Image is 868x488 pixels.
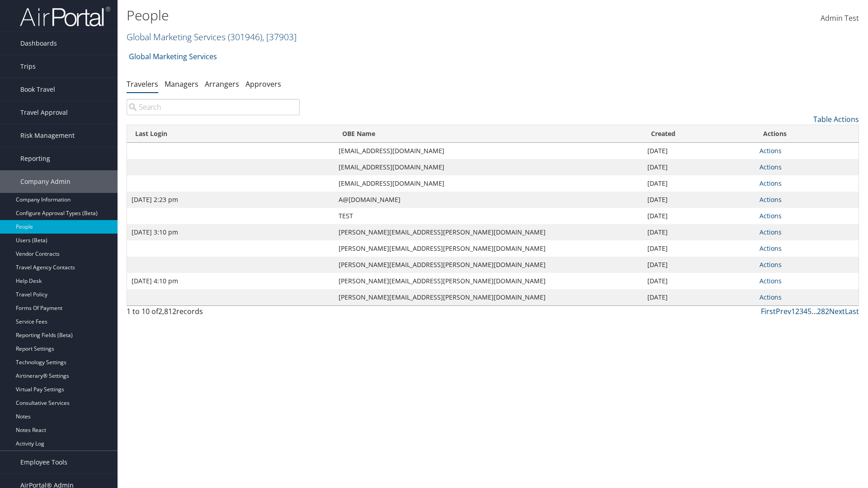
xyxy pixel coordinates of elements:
[813,114,859,124] a: Table Actions
[759,228,782,236] a: Actions
[334,289,643,305] td: [PERSON_NAME][EMAIL_ADDRESS][PERSON_NAME][DOMAIN_NAME]
[643,224,755,240] td: [DATE]
[129,47,217,66] a: Global Marketing Services
[759,163,782,171] a: Actions
[334,273,643,289] td: [PERSON_NAME][EMAIL_ADDRESS][PERSON_NAME][DOMAIN_NAME]
[643,159,755,175] td: [DATE]
[803,306,807,316] a: 4
[643,257,755,273] td: [DATE]
[334,208,643,224] td: TEST
[759,195,782,204] a: Actions
[643,273,755,289] td: [DATE]
[20,170,71,193] span: Company Admin
[759,211,782,220] a: Actions
[643,208,755,224] td: [DATE]
[334,159,643,175] td: [EMAIL_ADDRESS][DOMAIN_NAME]
[20,147,50,170] span: Reporting
[759,244,782,253] a: Actions
[334,240,643,257] td: [PERSON_NAME][EMAIL_ADDRESS][PERSON_NAME][DOMAIN_NAME]
[334,224,643,240] td: [PERSON_NAME][EMAIL_ADDRESS][PERSON_NAME][DOMAIN_NAME]
[20,78,55,101] span: Book Travel
[127,6,615,25] h1: People
[795,306,799,316] a: 2
[755,125,859,143] th: Actions
[127,273,334,289] td: [DATE] 4:10 pm
[158,306,176,316] span: 2,812
[759,293,782,301] a: Actions
[643,175,755,192] td: [DATE]
[334,175,643,192] td: [EMAIL_ADDRESS][DOMAIN_NAME]
[807,306,811,316] a: 5
[20,32,57,55] span: Dashboards
[643,240,755,257] td: [DATE]
[643,143,755,159] td: [DATE]
[205,79,239,89] a: Arrangers
[20,55,36,78] span: Trips
[643,125,755,143] th: Created: activate to sort column ascending
[334,192,643,208] td: A@[DOMAIN_NAME]
[20,451,67,474] span: Employee Tools
[811,306,817,316] span: …
[127,224,334,240] td: [DATE] 3:10 pm
[761,306,776,316] a: First
[127,79,158,89] a: Travelers
[228,31,262,43] span: ( 301946 )
[165,79,198,89] a: Managers
[759,179,782,188] a: Actions
[20,6,110,27] img: airportal-logo.png
[245,79,281,89] a: Approvers
[334,143,643,159] td: [EMAIL_ADDRESS][DOMAIN_NAME]
[127,192,334,208] td: [DATE] 2:23 pm
[334,125,643,143] th: OBE Name: activate to sort column ascending
[817,306,829,316] a: 282
[776,306,791,316] a: Prev
[334,257,643,273] td: [PERSON_NAME][EMAIL_ADDRESS][PERSON_NAME][DOMAIN_NAME]
[791,306,795,316] a: 1
[845,306,859,316] a: Last
[262,31,297,43] span: , [ 37903 ]
[20,124,75,147] span: Risk Management
[643,192,755,208] td: [DATE]
[821,5,859,33] a: Admin Test
[127,99,300,115] input: Search
[829,306,845,316] a: Next
[20,101,68,124] span: Travel Approval
[127,31,297,43] a: Global Marketing Services
[759,260,782,269] a: Actions
[821,13,859,23] span: Admin Test
[759,277,782,285] a: Actions
[127,306,300,321] div: 1 to 10 of records
[643,289,755,305] td: [DATE]
[799,306,803,316] a: 3
[759,146,782,155] a: Actions
[127,125,334,143] th: Last Login: activate to sort column ascending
